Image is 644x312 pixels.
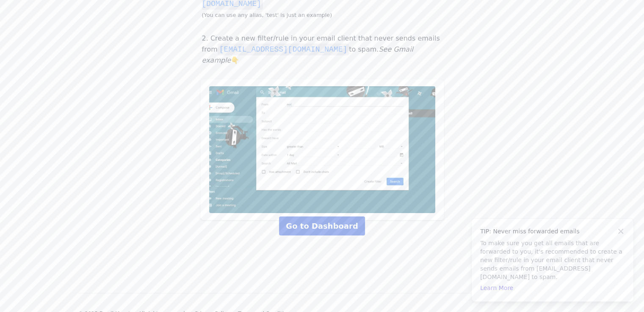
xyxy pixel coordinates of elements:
h4: TIP: Never miss forwarded emails [480,227,625,235]
code: [EMAIL_ADDRESS][DOMAIN_NAME] [218,44,349,55]
img: Add noreply@eml.monster to a Never Send to Spam filter in Gmail [209,86,435,213]
p: To make sure you get all emails that are forwarded to you, it's recommended to create a new filte... [480,239,625,281]
small: (You can use any alias, 'test' is just an example) [202,12,332,18]
i: See Gmail example [202,45,413,64]
p: 2. Create a new filter/rule in your email client that never sends emails from to spam. 👇 [200,33,444,66]
a: Go to Dashboard [279,216,365,235]
a: Learn More [480,285,513,291]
